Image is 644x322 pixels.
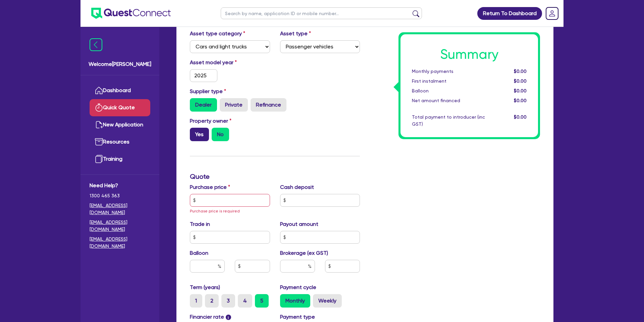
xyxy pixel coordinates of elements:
[514,69,527,74] span: $0.00
[190,172,360,180] h3: Quote
[89,60,151,68] span: Welcome [PERSON_NAME]
[514,88,527,93] span: $0.00
[90,202,150,216] a: [EMAIL_ADDRESS][DOMAIN_NAME]
[91,8,171,19] img: quest-connect-logo-blue
[190,30,245,38] label: Asset type category
[543,5,561,22] a: Dropdown toggle
[407,97,490,104] div: Net amount financed
[90,116,150,133] a: New Application
[190,294,202,308] label: 1
[190,313,231,321] label: Financier rate
[255,294,269,308] label: 5
[221,294,235,308] label: 3
[95,138,103,146] img: resources
[280,30,311,38] label: Asset type
[280,283,316,291] label: Payment cycle
[212,128,229,141] label: No
[514,98,527,103] span: $0.00
[477,7,542,20] a: Return To Dashboard
[190,283,220,291] label: Term (years)
[280,313,315,321] label: Payment type
[95,121,103,129] img: new-application
[190,209,240,213] span: Purchase price is required
[407,87,490,94] div: Balloon
[90,182,150,190] span: Need Help?
[95,155,103,163] img: training
[90,151,150,168] a: Training
[280,183,314,191] label: Cash deposit
[190,117,231,125] label: Property owner
[251,98,286,112] label: Refinance
[90,99,150,116] a: Quick Quote
[205,294,219,308] label: 2
[407,78,490,85] div: First instalment
[190,98,217,112] label: Dealer
[412,46,527,63] h1: Summary
[280,220,318,228] label: Payout amount
[280,294,310,308] label: Monthly
[220,98,248,112] label: Private
[407,68,490,75] div: Monthly payments
[226,315,231,320] span: i
[95,104,103,112] img: quick-quote
[407,114,490,128] div: Total payment to introducer (inc GST)
[90,219,150,233] a: [EMAIL_ADDRESS][DOMAIN_NAME]
[190,220,210,228] label: Trade in
[514,78,527,84] span: $0.00
[90,38,102,51] img: icon-menu-close
[90,236,150,250] a: [EMAIL_ADDRESS][DOMAIN_NAME]
[313,294,342,308] label: Weekly
[185,58,275,67] label: Asset model year
[238,294,252,308] label: 4
[190,183,230,191] label: Purchase price
[90,82,150,99] a: Dashboard
[190,87,226,95] label: Supplier type
[90,133,150,151] a: Resources
[280,249,328,257] label: Brokerage (ex GST)
[514,114,527,120] span: $0.00
[90,192,150,199] span: 1300 465 363
[221,7,422,19] input: Search by name, application ID or mobile number...
[190,249,208,257] label: Balloon
[190,128,209,141] label: Yes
